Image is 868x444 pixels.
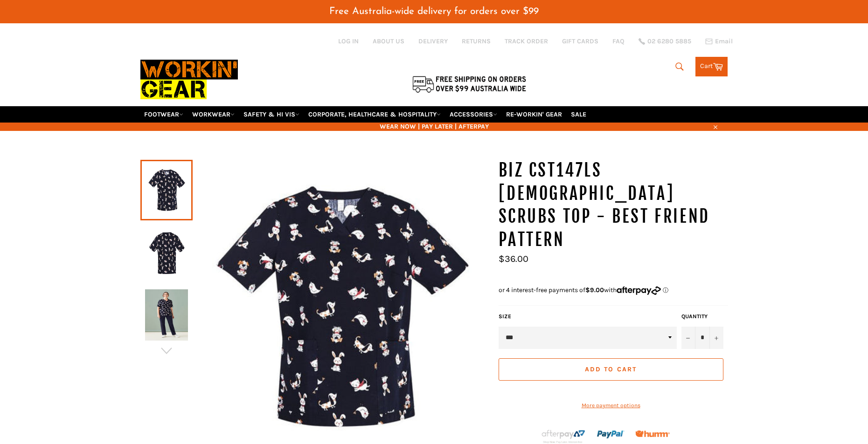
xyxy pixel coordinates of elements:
[145,289,188,341] img: BIZ CST147LS Ladies Scrubs Top - Best Friend Pattern - Workin' Gear
[462,37,491,46] a: RETURNS
[499,159,728,251] h1: BIZ CST147LS [DEMOGRAPHIC_DATA] Scrubs Top - Best Friend Pattern
[499,253,528,264] span: $36.00
[681,327,695,349] button: Reduce item quantity by one
[411,74,528,94] img: Flat $9.95 shipping Australia wide
[499,402,723,410] a: More payment options
[140,106,187,123] a: FOOTWEAR
[715,38,733,45] span: Email
[329,7,539,16] span: Free Australia-wide delivery for orders over $99
[305,106,444,123] a: CORPORATE, HEALTHCARE & HOSPITALITY
[446,106,501,123] a: ACCESSORIES
[705,38,733,45] a: Email
[418,37,448,46] a: DELIVERY
[188,106,238,123] a: WORKWEAR
[639,38,691,45] a: 02 6280 5885
[499,358,723,381] button: Add to Cart
[502,106,566,123] a: RE-WORKIN' GEAR
[585,365,637,373] span: Add to Cart
[499,313,677,321] label: Size
[567,106,590,123] a: SALE
[240,106,303,123] a: SAFETY & HI VIS
[373,37,404,46] a: ABOUT US
[338,37,359,45] a: Log in
[140,122,728,131] span: WEAR NOW | PAY LATER | AFTERPAY
[709,327,723,349] button: Increase item quantity by one
[695,57,728,76] a: Cart
[635,430,670,437] img: Humm_core_logo_RGB-01_300x60px_small_195d8312-4386-4de7-b182-0ef9b6303a37.png
[145,227,188,278] img: BIZ CST147LS Ladies Scrubs Top - Best Friend Pattern
[562,37,598,46] a: GIFT CARDS
[681,313,723,321] label: Quantity
[647,38,691,45] span: 02 6280 5885
[612,37,625,46] a: FAQ
[140,53,238,106] img: Workin Gear leaders in Workwear, Safety Boots, PPE, Uniforms. Australia's No.1 in Workwear
[505,37,548,46] a: TRACK ORDER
